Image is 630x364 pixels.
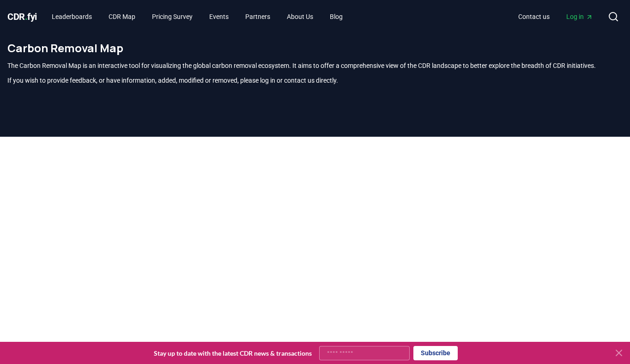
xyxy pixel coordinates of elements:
[7,61,623,70] p: The Carbon Removal Map is an interactive tool for visualizing the global carbon removal ecosystem...
[145,8,200,25] a: Pricing Survey
[44,8,99,25] a: Leaderboards
[7,10,37,23] a: CDR.fyi
[566,12,593,21] span: Log in
[101,8,143,25] a: CDR Map
[511,8,600,25] nav: Main
[7,11,37,22] span: CDR fyi
[202,8,236,25] a: Events
[238,8,278,25] a: Partners
[559,8,600,25] a: Log in
[7,76,623,85] p: If you wish to provide feedback, or have information, added, modified or removed, please log in o...
[511,8,557,25] a: Contact us
[322,8,350,25] a: Blog
[25,11,28,22] span: .
[44,8,350,25] nav: Main
[279,8,321,25] a: About Us
[7,41,623,55] h1: Carbon Removal Map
